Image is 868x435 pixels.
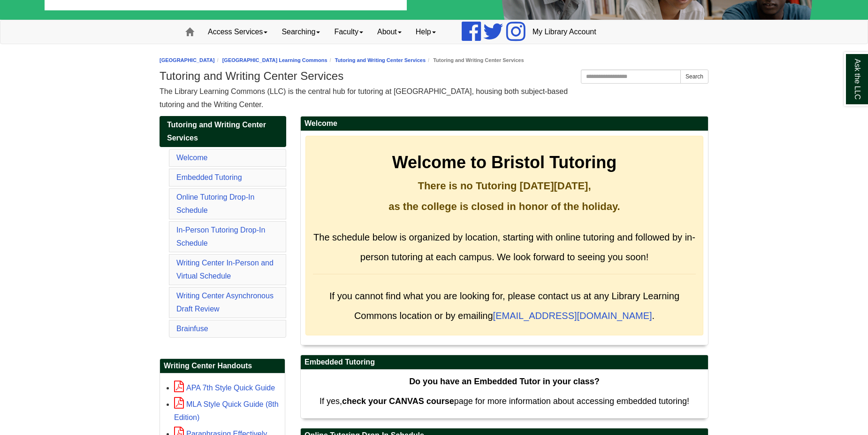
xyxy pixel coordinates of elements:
a: Access Services [201,20,274,44]
a: Writing Center Asynchronous Draft Review [176,292,274,313]
a: Welcome [176,154,207,162]
a: My Library Account [525,20,603,44]
span: If you cannot find what you are looking for, please contact us at any Library Learning Commons lo... [329,291,679,321]
a: Tutoring and Writing Center Services [335,57,426,63]
strong: Welcome to Bristol Tutoring [392,153,617,172]
a: Brainfuse [176,325,208,333]
strong: check your CANVAS course [342,396,454,406]
span: The schedule below is organized by location, starting with online tutoring and followed by in-per... [313,232,695,262]
h2: Welcome [301,117,708,131]
a: In-Person Tutoring Drop-In Schedule [176,226,265,247]
li: Tutoring and Writing Center Services [426,56,524,65]
strong: as the college is closed in honor of the holiday. [388,201,620,212]
a: Tutoring and Writing Center Services [160,116,286,147]
h2: Embedded Tutoring [301,355,708,370]
a: Faculty [327,20,370,44]
a: Embedded Tutoring [176,173,242,181]
a: Writing Center In-Person and Virtual Schedule [176,259,274,280]
a: Help [409,20,443,44]
a: [EMAIL_ADDRESS][DOMAIN_NAME] [493,311,652,321]
button: Search [680,70,708,84]
span: The Library Learning Commons (LLC) is the central hub for tutoring at [GEOGRAPHIC_DATA], housing ... [160,87,568,109]
span: If yes, page for more information about accessing embedded tutoring! [320,396,689,406]
a: MLA Style Quick Guide (8th Edition) [174,400,279,421]
a: Online Tutoring Drop-In Schedule [176,193,254,214]
a: Searching [274,20,327,44]
h1: Tutoring and Writing Center Services [160,70,708,83]
nav: breadcrumb [160,56,708,65]
a: [GEOGRAPHIC_DATA] [160,57,215,63]
a: [GEOGRAPHIC_DATA] Learning Commons [222,57,327,63]
span: Tutoring and Writing Center Services [167,121,266,142]
strong: There is no Tutoring [DATE][DATE], [418,180,591,192]
a: About [370,20,409,44]
strong: Do you have an Embedded Tutor in your class? [409,377,600,386]
h2: Writing Center Handouts [160,359,285,373]
a: APA 7th Style Quick Guide [174,384,275,392]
